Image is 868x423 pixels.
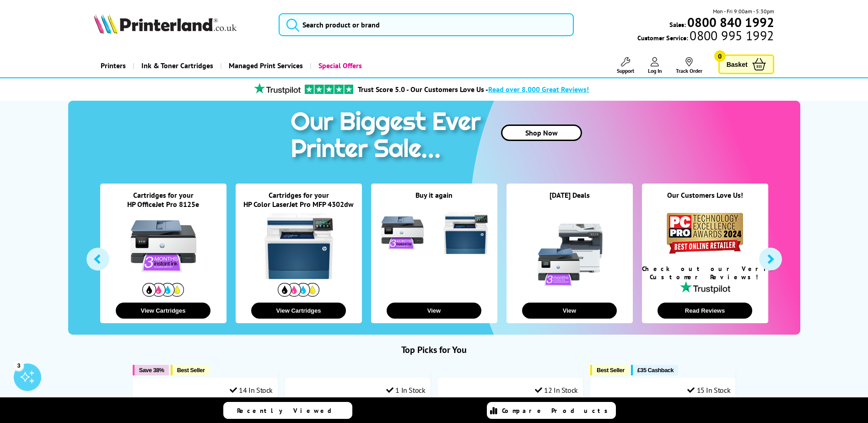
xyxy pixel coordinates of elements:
a: Basket 0 [718,54,774,74]
button: Best Seller [171,365,210,375]
a: Printers [94,54,133,77]
a: Managed Print Services [220,54,310,77]
a: HP Color LaserJet Pro MFP 4302dw [243,200,354,209]
img: Printerland Logo [94,14,237,34]
img: trustpilot rating [305,85,353,94]
a: Shop Now [501,125,582,141]
a: Ink & Toner Cartridges [133,54,220,77]
span: Save 38% [139,367,164,374]
span: Mon - Fri 9:00am - 5:30pm [713,7,774,16]
span: Sales: [669,20,686,29]
a: 0800 840 1992 [686,18,774,27]
div: Cartridges for your [100,190,226,200]
b: 0800 840 1992 [687,14,774,31]
div: Our Customers Love Us! [642,190,768,211]
span: Basket [727,58,748,70]
a: Trust Score 5.0 - Our Customers Love Us -Read over 8,000 Great Reviews! [358,85,589,94]
a: Log In [648,57,662,74]
div: 3 [14,360,24,370]
a: Compare Products [487,402,616,419]
div: 15 In Stock [687,385,730,395]
button: £35 Cashback [631,365,678,375]
div: Check out our Verified Customer Reviews! [642,265,768,281]
span: Read over 8,000 Great Reviews! [488,85,589,94]
button: View Cartridges [251,303,346,319]
button: Read Reviews [658,303,752,319]
span: Log In [648,67,662,74]
a: Buy it again [415,190,453,200]
a: Special Offers [310,54,369,77]
img: trustpilot rating [250,83,305,94]
span: Recently Viewed [237,407,341,415]
a: Recently Viewed [223,402,352,419]
a: HP OfficeJet Pro 8125e [127,200,199,209]
a: Track Order [676,57,702,74]
span: 0 [714,50,726,62]
div: [DATE] Deals [507,190,633,211]
span: Best Seller [177,367,205,374]
img: printer sale [286,101,490,173]
span: 0800 995 1992 [688,31,774,40]
div: 14 In Stock [230,385,273,395]
div: Cartridges for your [236,190,362,200]
span: Customer Service: [637,31,774,42]
div: 1 In Stock [386,385,426,395]
span: £35 Cashback [637,367,674,374]
div: 12 In Stock [535,385,578,395]
button: View Cartridges [116,303,210,319]
button: Best Seller [590,365,629,375]
button: View [387,303,481,319]
a: Printerland Logo [94,14,267,36]
button: Save 38% [133,365,169,375]
span: Compare Products [502,407,613,415]
span: Support [617,67,634,74]
a: Support [617,57,634,74]
span: Ink & Toner Cartridges [141,54,213,77]
button: View [522,303,617,319]
span: Best Seller [597,367,625,374]
input: Search product or brand [279,13,574,36]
